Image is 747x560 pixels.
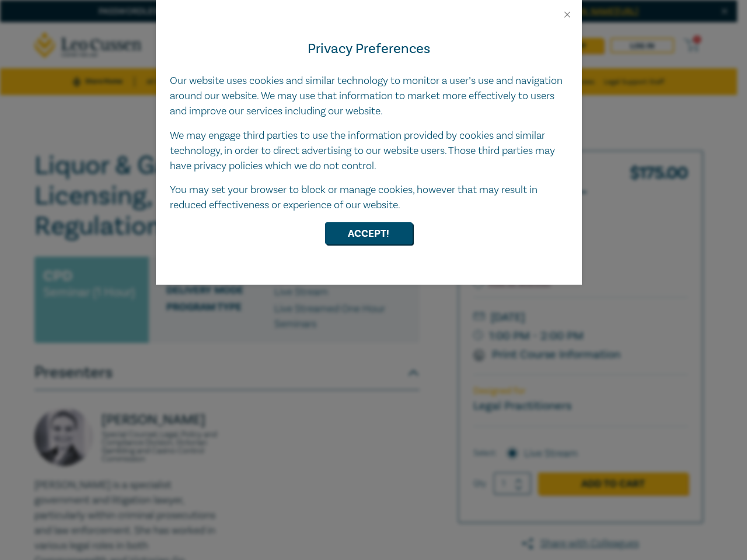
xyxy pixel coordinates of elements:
h4: Privacy Preferences [170,38,568,60]
p: We may engage third parties to use the information provided by cookies and similar technology, in... [170,128,568,174]
p: Our website uses cookies and similar technology to monitor a user’s use and navigation around our... [170,73,568,119]
button: Accept! [325,222,413,244]
button: Close [562,9,573,20]
p: You may set your browser to block or manage cookies, however that may result in reduced effective... [170,183,568,213]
